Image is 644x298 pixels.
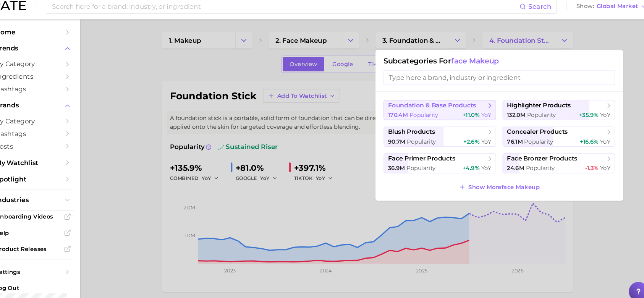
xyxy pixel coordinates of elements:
[6,170,93,182] a: Spotlight
[19,208,80,215] span: Onboarding Videos
[19,49,80,55] span: Trends
[411,112,439,118] span: Popularity
[504,102,565,110] span: highlighter products
[8,7,48,16] img: SPATE
[387,126,494,145] button: blush products90.7m Popularity+2.6% YoY
[6,115,93,127] a: by Category
[6,100,93,112] button: Brands
[573,137,591,144] span: +16.6%
[391,137,408,144] span: 90.7m
[391,128,436,135] span: blush products
[19,87,80,94] span: Hashtags
[504,128,561,135] span: concealer products
[6,46,93,58] button: Trends
[19,117,80,125] span: by Category
[6,127,93,139] a: Hashtags
[592,112,602,118] span: YoY
[456,178,537,189] button: Show Moreface makeup
[6,61,93,73] a: by Category
[6,84,93,96] a: Hashtags
[409,162,436,169] span: Popularity
[19,63,80,70] span: by Category
[592,137,602,144] span: YoY
[592,162,602,169] span: YoY
[524,9,546,16] span: Search
[523,112,550,118] span: Popularity
[578,162,591,169] span: -1.3%
[391,102,475,110] span: foundation & base products
[19,75,80,82] span: Ingredients
[451,60,496,68] span: face makeup
[462,112,478,118] span: +11.0%
[504,137,519,144] span: 76.1m
[409,137,437,144] span: Popularity
[6,273,93,293] a: Log out. Currently logged in with e-mail saracespedes@belcorp.biz.
[19,141,80,148] span: Posts
[6,31,93,42] a: Home
[462,162,478,169] span: +4.9%
[391,162,407,169] span: 36.9m
[19,129,80,136] span: Hashtags
[19,260,80,267] span: Settings
[391,153,455,160] span: face primer products
[387,151,494,170] button: face primer products36.9m Popularity+4.9% YoY
[500,126,606,145] button: concealer products76.1m Popularity+16.6% YoY
[19,172,80,180] span: Spotlight
[19,33,80,40] span: Home
[572,112,591,118] span: +35.9%
[6,221,93,232] a: Help
[387,60,606,68] h1: Subcategories for
[6,190,93,201] button: Industries
[463,137,478,144] span: +2.6%
[391,112,410,118] span: 170.4m
[72,6,516,19] input: Search here for a brand, industry, or ingredient
[504,153,571,160] span: face bronzer products
[6,236,93,248] a: Product Releases
[504,112,521,118] span: 132.0m
[468,180,535,187] span: Show More face makeup
[6,154,93,166] a: My Watchlist
[387,101,494,120] button: foundation & base products170.4m Popularity+11.0% YoY
[19,238,80,245] span: Product Releases
[568,7,638,17] button: ShowGlobal Market
[500,101,606,120] button: highlighter products132.0m Popularity+35.9% YoY
[19,275,90,282] span: Log Out
[589,10,628,14] span: Global Market
[479,162,489,169] span: YoY
[19,157,80,164] span: My Watchlist
[19,192,80,199] span: Industries
[479,137,489,144] span: YoY
[19,102,80,109] span: Brands
[500,151,606,170] button: face bronzer products24.6m Popularity-1.3% YoY
[520,137,548,144] span: Popularity
[387,73,606,87] input: Type here a brand, industry or ingredient
[6,206,93,217] a: Onboarding Videos
[6,73,93,84] a: Ingredients
[522,162,549,169] span: Popularity
[504,162,520,169] span: 24.6m
[570,10,586,14] span: Show
[6,139,93,151] a: Posts
[19,223,80,230] span: Help
[6,258,93,269] a: Settings
[479,112,489,118] span: YoY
